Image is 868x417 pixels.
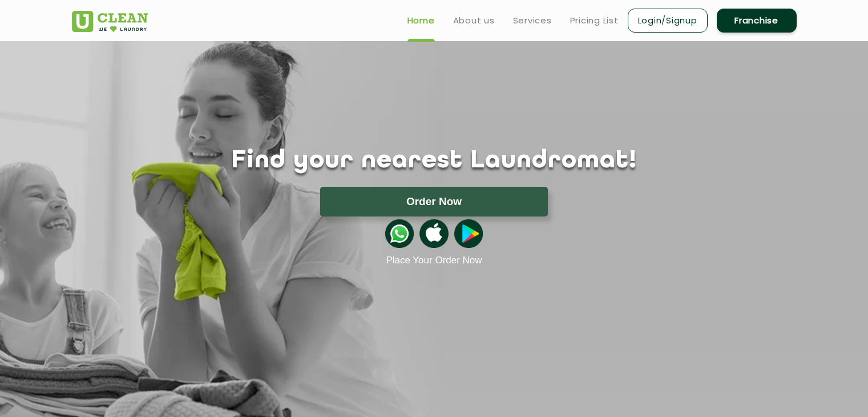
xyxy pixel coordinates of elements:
button: Order Now [320,187,548,216]
a: Services [513,14,552,27]
h1: Find your nearest Laundromat! [63,147,805,175]
a: Place Your Order Now [386,255,482,266]
img: apple-icon.png [419,219,448,248]
img: UClean Laundry and Dry Cleaning [72,11,148,32]
img: playstoreicon.png [454,219,483,248]
img: whatsappicon.png [385,219,414,248]
a: Login/Signup [628,9,708,33]
a: Pricing List [570,14,619,27]
a: About us [453,14,495,27]
a: Home [407,14,435,27]
a: Franchise [717,9,797,33]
